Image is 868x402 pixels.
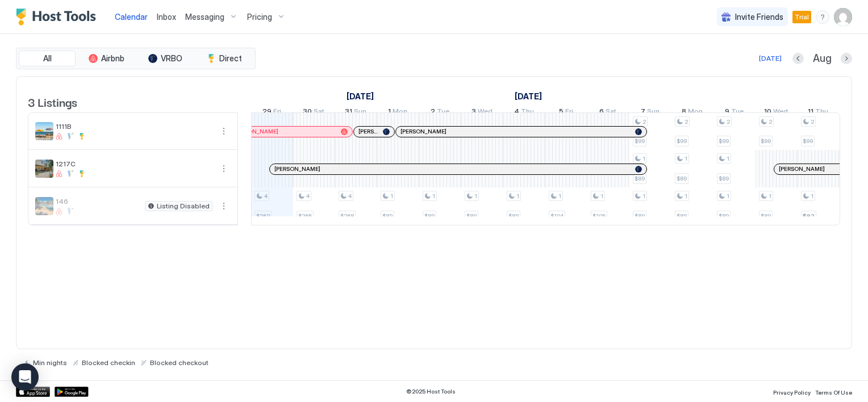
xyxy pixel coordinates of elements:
[247,12,272,22] span: Pricing
[565,107,573,119] span: Fri
[811,118,814,125] span: 2
[474,192,477,200] span: 1
[43,53,52,64] span: All
[358,128,378,135] span: [PERSON_NAME]
[757,52,783,65] button: [DATE]
[217,124,231,138] div: menu
[682,107,686,119] span: 8
[306,192,310,200] span: 4
[558,192,561,200] span: 1
[260,104,284,121] a: August 29, 2025
[55,387,89,397] a: Google Play Store
[264,192,268,200] span: 4
[808,107,813,119] span: 11
[816,10,829,24] div: menu
[769,192,771,200] span: 1
[232,128,278,135] span: [PERSON_NAME]
[635,175,645,182] span: $89
[815,389,852,396] span: Terms Of Use
[478,107,493,119] span: Wed
[834,8,852,26] div: User profile
[635,137,645,145] span: $99
[161,53,182,64] span: VRBO
[521,107,534,119] span: Thu
[642,155,645,162] span: 1
[157,12,176,22] span: Inbox
[340,212,354,220] span: $268
[16,9,101,26] div: Host Tools Logo
[348,192,352,200] span: 4
[719,212,729,220] span: $89
[688,107,703,119] span: Mon
[342,104,369,121] a: August 31, 2025
[727,118,730,125] span: 2
[256,212,270,220] span: $262
[722,104,746,121] a: September 9, 2025
[471,107,476,119] span: 3
[354,107,366,119] span: Sun
[773,389,811,396] span: Privacy Policy
[273,107,281,119] span: Fri
[516,192,519,200] span: 1
[685,192,687,200] span: 1
[592,212,606,220] span: $105
[635,212,645,220] span: $89
[437,107,449,119] span: Tue
[727,155,729,162] span: 1
[761,137,771,145] span: $99
[759,53,782,64] div: [DATE]
[11,363,39,391] div: Open Intercom Messenger
[677,212,687,220] span: $89
[431,107,435,119] span: 2
[514,107,519,119] span: 4
[16,387,50,397] a: App Store
[345,107,352,119] span: 31
[469,104,495,121] a: September 3, 2025
[641,107,645,119] span: 7
[599,107,604,119] span: 6
[813,52,832,65] span: Aug
[219,53,242,64] span: Direct
[217,199,231,213] div: menu
[466,212,477,220] span: $89
[115,12,148,22] span: Calendar
[217,124,231,138] button: More options
[805,104,831,121] a: September 11, 2025
[841,53,852,64] button: Next month
[137,51,194,66] button: VRBO
[19,51,76,66] button: All
[685,155,687,162] span: 1
[185,12,224,22] span: Messaging
[28,93,77,110] span: 3 Listings
[795,12,809,22] span: Trial
[385,104,410,121] a: September 1, 2025
[78,51,135,66] button: Airbnb
[761,104,791,121] a: September 10, 2025
[56,160,212,168] span: 1217C
[217,162,231,175] button: More options
[424,212,435,220] span: $89
[638,104,662,121] a: September 7, 2025
[300,104,327,121] a: August 30, 2025
[33,358,67,367] span: Min nights
[432,192,435,200] span: 1
[815,386,852,397] a: Terms Of Use
[761,212,771,220] span: $89
[388,107,391,119] span: 1
[556,104,576,121] a: September 5, 2025
[390,192,393,200] span: 1
[642,118,646,125] span: 2
[685,118,688,125] span: 2
[406,388,456,395] span: © 2025 Host Tools
[735,12,783,22] span: Invite Friends
[344,88,377,104] a: August 14, 2025
[792,53,804,64] button: Previous month
[803,137,813,145] span: $99
[35,197,53,215] div: listing image
[719,137,729,145] span: $99
[217,162,231,175] div: menu
[508,212,519,220] span: $89
[803,212,815,220] span: $92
